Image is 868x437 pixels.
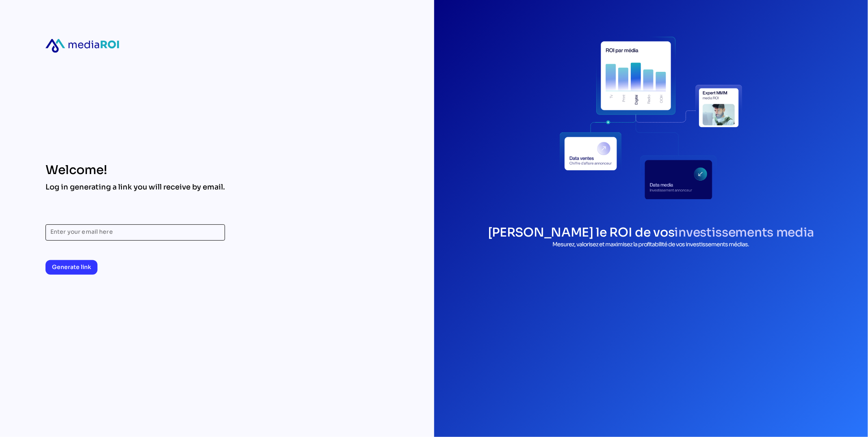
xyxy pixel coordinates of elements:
[45,260,97,275] button: Generate link
[488,240,814,249] p: Mesurez, valorisez et maximisez la profitabilité de vos investissements médias.
[45,39,119,53] div: mediaroi
[45,163,225,177] div: Welcome!
[675,225,814,240] span: investissements media
[52,262,91,272] span: Generate link
[50,224,220,241] input: Enter your email here
[488,225,814,240] h1: [PERSON_NAME] le ROI de vos
[45,182,225,192] div: Log in generating a link you will receive by email.
[560,26,742,209] div: login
